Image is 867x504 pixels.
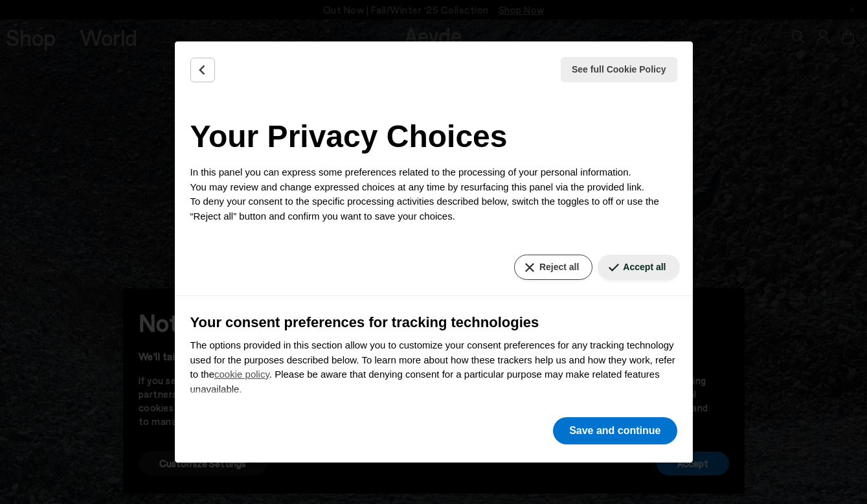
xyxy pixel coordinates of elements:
[190,113,677,160] h2: Your Privacy Choices
[214,369,269,380] a: cookie policy - link opens in a new tab
[514,255,592,280] button: Reject all
[190,58,215,82] button: Back
[190,338,677,396] p: The options provided in this section allow you to customize your consent preferences for any trac...
[190,165,677,223] p: In this panel you can express some preferences related to the processing of your personal informa...
[561,57,677,82] button: See full Cookie Policy
[572,63,666,76] span: See full Cookie Policy
[598,255,679,280] button: Accept all
[190,312,677,333] h3: Your consent preferences for tracking technologies
[553,417,677,444] button: Save and continue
